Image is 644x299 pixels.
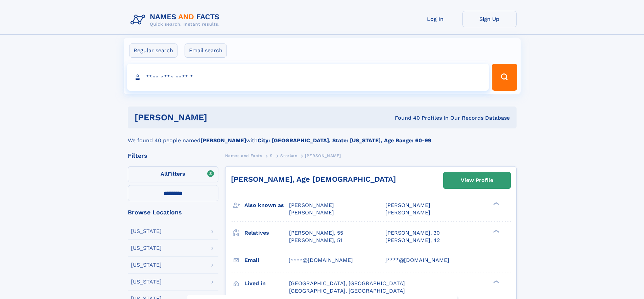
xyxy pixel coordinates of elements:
[231,175,396,183] a: [PERSON_NAME], Age [DEMOGRAPHIC_DATA]
[301,114,510,122] div: Found 40 Profiles In Our Records Database
[270,153,273,158] span: S
[492,279,500,284] div: ❯
[289,288,405,294] span: [GEOGRAPHIC_DATA], [GEOGRAPHIC_DATA]
[305,153,341,158] span: [PERSON_NAME]
[244,278,289,289] h3: Lived in
[127,64,489,91] input: search input
[492,64,517,91] button: Search Button
[244,255,289,266] h3: Email
[161,171,168,177] span: All
[131,229,162,234] div: [US_STATE]
[244,227,289,239] h3: Relatives
[385,237,440,244] a: [PERSON_NAME], 42
[270,151,273,160] a: S
[492,229,500,233] div: ❯
[135,113,301,122] h1: [PERSON_NAME]
[444,172,510,188] a: View Profile
[492,202,500,206] div: ❯
[128,11,225,29] img: Logo Names and Facts
[128,128,517,145] div: We found 40 people named with .
[289,209,334,216] span: [PERSON_NAME]
[461,173,493,188] div: View Profile
[385,229,440,237] a: [PERSON_NAME], 30
[200,137,246,144] b: [PERSON_NAME]
[131,279,162,285] div: [US_STATE]
[280,153,297,158] span: Storkan
[408,11,462,27] a: Log In
[128,153,218,159] div: Filters
[128,166,218,182] label: Filters
[280,151,297,160] a: Storkan
[244,200,289,211] h3: Also known as
[289,237,342,244] a: [PERSON_NAME], 51
[289,202,334,208] span: [PERSON_NAME]
[289,280,405,287] span: [GEOGRAPHIC_DATA], [GEOGRAPHIC_DATA]
[131,245,162,251] div: [US_STATE]
[462,11,517,27] a: Sign Up
[385,202,430,208] span: [PERSON_NAME]
[225,151,262,160] a: Names and Facts
[258,137,431,144] b: City: [GEOGRAPHIC_DATA], State: [US_STATE], Age Range: 60-99
[129,43,177,58] label: Regular search
[131,262,162,268] div: [US_STATE]
[128,209,218,215] div: Browse Locations
[289,229,343,237] a: [PERSON_NAME], 55
[185,43,227,58] label: Email search
[385,209,430,216] span: [PERSON_NAME]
